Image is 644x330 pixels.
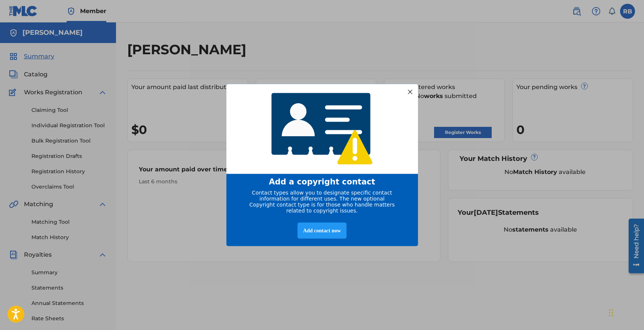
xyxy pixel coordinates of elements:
[226,84,418,246] div: entering modal
[236,177,409,186] div: Add a copyright contact
[6,3,21,57] div: Open Resource Center
[249,189,394,213] span: Contact types allow you to designate specific contact information for different uses. The new opt...
[266,88,378,170] img: 4768233920565408.png
[297,222,347,238] div: Add contact now
[8,8,18,43] div: Need help?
